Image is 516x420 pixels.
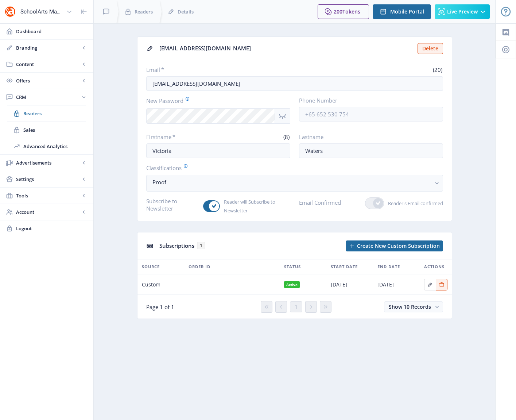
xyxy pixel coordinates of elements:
span: 1 [295,304,298,310]
span: End Date [377,262,400,271]
label: Email [146,66,292,73]
span: Live Preview [447,9,478,15]
span: Status [284,262,301,271]
button: 200Tokens [318,4,369,19]
span: [DATE] [377,280,394,289]
label: Firstname [146,133,216,140]
input: Enter reader’s lastname [299,143,443,158]
span: Mobile Portal [390,9,424,15]
span: Dashboard [16,28,88,35]
span: Page 1 of 1 [146,303,174,311]
span: Readers [23,110,86,117]
img: properties.app_icon.png [4,6,16,18]
span: [DATE] [331,280,347,289]
button: Create New Custom Subscription [346,240,443,251]
a: New page [341,240,443,251]
label: Classifications [146,164,437,172]
span: Custom [142,280,160,289]
a: Edit page [424,280,436,287]
span: (20) [432,66,443,73]
button: 1 [290,301,302,312]
span: Actions [424,262,445,271]
span: Settings [16,176,80,183]
label: Subscribe to Newsletter [146,197,198,212]
span: Tools [16,192,80,199]
span: Reader will Subscribe to Newsletter [220,197,290,215]
span: Reader's Email confirmed [384,199,443,208]
input: Enter reader’s email [146,76,443,91]
button: Live Preview [435,4,490,19]
input: Enter reader’s firstname [146,143,290,158]
button: Mobile Portal [373,4,431,19]
a: Edit page [436,280,447,287]
span: Content [16,61,80,68]
span: Show 10 Records [389,303,431,310]
span: (8) [282,133,290,140]
nb-select-label: Proof [152,178,431,186]
label: New Password [146,97,284,105]
span: Logout [16,225,88,232]
span: Tokens [342,8,360,15]
nb-badge: Active [284,281,300,288]
span: Advanced Analytics [23,143,86,150]
a: Advanced Analytics [7,138,86,154]
app-collection-view: Subscriptions [137,232,452,319]
nb-icon: Show password [275,108,290,124]
button: Show 10 Records [384,301,443,312]
span: Account [16,208,80,216]
button: Proof [146,175,443,192]
span: Source [142,262,160,271]
input: +65 652 530 754 [299,107,443,122]
span: Sales [23,126,86,134]
a: Readers [7,105,86,122]
span: Subscriptions [159,242,194,249]
label: Email Confirmed [299,197,341,208]
span: 1 [197,242,205,249]
button: Delete [418,43,443,54]
span: Details [178,8,194,15]
span: Advertisements [16,159,80,166]
span: Readers [135,8,153,15]
a: Sales [7,122,86,138]
label: Phone Number [299,97,437,104]
label: Lastname [299,133,437,140]
span: CRM [16,93,80,101]
div: SchoolArts Magazine [20,4,63,20]
span: Start Date [331,262,358,271]
span: Offers [16,77,80,84]
div: [EMAIL_ADDRESS][DOMAIN_NAME] [159,43,413,54]
span: Create New Custom Subscription [357,243,440,249]
span: Order ID [189,262,210,271]
span: Branding [16,44,80,51]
